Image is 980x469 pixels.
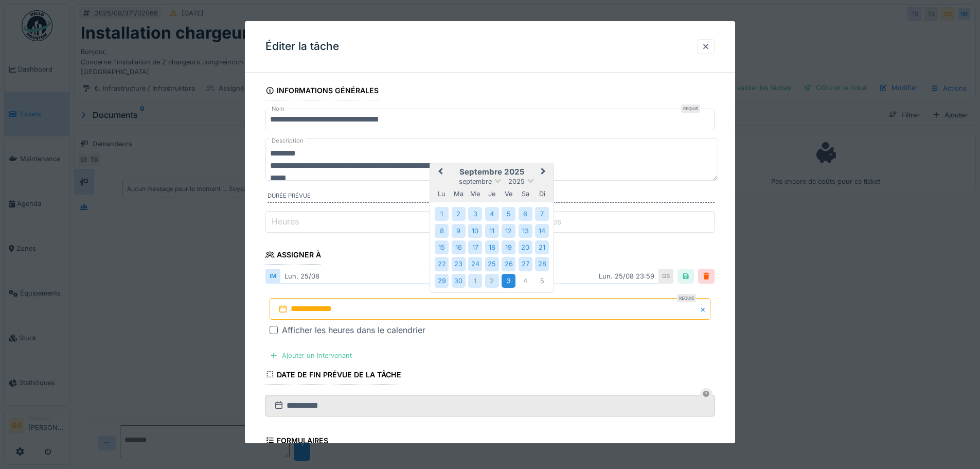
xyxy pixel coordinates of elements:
div: Choose dimanche 21 septembre 2025 [535,240,549,254]
div: Choose mercredi 1 octobre 2025 [468,274,482,288]
div: Ajouter un intervenant [265,349,356,362]
div: Choose mercredi 10 septembre 2025 [468,224,482,238]
div: Requis [681,105,700,113]
div: Choose vendredi 19 septembre 2025 [502,240,515,254]
div: Choose mardi 16 septembre 2025 [452,240,466,254]
div: Choose lundi 29 septembre 2025 [435,274,449,288]
div: IM [265,269,280,284]
div: mercredi [468,187,482,201]
div: Choose jeudi 2 octobre 2025 [485,274,499,288]
div: Choose dimanche 7 septembre 2025 [535,207,549,221]
div: Assigner à [265,247,321,265]
div: Choose mardi 30 septembre 2025 [452,274,466,288]
div: Choose vendredi 12 septembre 2025 [502,224,515,238]
button: Previous Month [431,164,448,181]
button: Next Month [536,164,553,181]
div: Choose jeudi 25 septembre 2025 [485,257,499,271]
div: Choose lundi 22 septembre 2025 [435,257,449,271]
div: Choose samedi 4 octobre 2025 [519,274,532,288]
div: Date de fin prévue de la tâche [265,367,401,385]
div: Choose jeudi 4 septembre 2025 [485,207,499,221]
div: Choose mercredi 17 septembre 2025 [468,240,482,254]
div: Requis [677,294,696,302]
div: lun. 25/08 lun. 25/08 23:59 [280,269,659,284]
div: Choose mardi 9 septembre 2025 [452,224,466,238]
div: jeudi [485,187,499,201]
span: septembre [459,178,492,185]
div: Choose lundi 1 septembre 2025 [435,207,449,221]
div: Choose vendredi 26 septembre 2025 [502,257,515,271]
div: lundi [435,187,449,201]
div: Afficher les heures dans le calendrier [282,324,425,336]
div: Choose mardi 2 septembre 2025 [452,207,466,221]
div: Choose vendredi 5 septembre 2025 [502,207,515,221]
div: GS [659,269,673,284]
div: Choose dimanche 14 septembre 2025 [535,224,549,238]
div: dimanche [535,187,549,201]
div: Formulaires [265,433,328,450]
div: Choose vendredi 3 octobre 2025 [502,274,515,288]
div: Choose jeudi 18 septembre 2025 [485,240,499,254]
div: Choose lundi 15 septembre 2025 [435,240,449,254]
div: Choose samedi 27 septembre 2025 [519,257,532,271]
div: samedi [519,187,532,201]
div: mardi [452,187,466,201]
label: Description [270,134,306,147]
h3: Éditer la tâche [265,40,339,53]
label: Nom [270,105,287,113]
button: Close [699,298,710,320]
div: Informations générales [265,83,379,100]
div: Choose mercredi 3 septembre 2025 [468,207,482,221]
label: Heures [270,215,301,228]
div: Choose dimanche 28 septembre 2025 [535,257,549,271]
div: Choose samedi 6 septembre 2025 [519,207,532,221]
div: Choose mardi 23 septembre 2025 [452,257,466,271]
div: Choose samedi 20 septembre 2025 [519,240,532,254]
div: Choose dimanche 5 octobre 2025 [535,274,549,288]
div: Choose samedi 13 septembre 2025 [519,224,532,238]
span: 2025 [508,178,525,185]
div: vendredi [502,187,515,201]
div: Choose lundi 8 septembre 2025 [435,224,449,238]
h2: septembre 2025 [430,167,554,177]
label: Durée prévue [268,192,715,203]
div: Choose mercredi 24 septembre 2025 [468,257,482,271]
div: Month septembre, 2025 [434,205,550,289]
div: Choose jeudi 11 septembre 2025 [485,224,499,238]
